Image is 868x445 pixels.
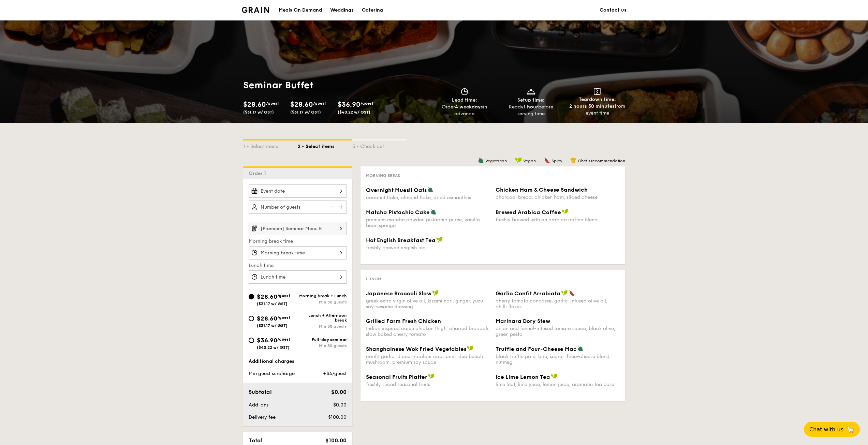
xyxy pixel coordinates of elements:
[485,159,507,163] span: Vegetarian
[352,140,407,150] div: 3 - Check out
[366,382,490,387] div: freshly sliced seasonal fruits
[434,104,495,117] div: Order in advance
[569,103,615,109] strong: 2 hours 30 minutes
[298,343,347,348] div: Min 30 guests
[242,7,269,13] img: Grain
[338,101,361,109] span: $36.90
[594,88,601,95] img: icon-teardown.65201eee.svg
[366,245,490,251] div: freshly brewed english tea
[298,337,347,342] div: Full-day seminar
[570,157,576,163] img: icon-chef-hat.a58ddaea.svg
[249,402,268,408] span: Add-ons
[298,313,347,323] div: Lunch + Afternoon break
[496,194,620,200] div: charcoal bread, chicken ham, sliced cheese
[515,157,522,163] img: icon-vegan.f8ff3823.svg
[366,237,436,243] span: Hot English Breakfast Tea
[326,201,337,213] img: icon-reduce.1d2dbef1.svg
[249,338,254,343] input: $36.90/guest($40.22 w/ GST)Full-day seminarMin 30 guests
[249,358,347,365] div: Additional charges
[496,382,620,387] div: lime leaf, lime juice, lemon juice, aromatic tea base
[428,373,435,380] img: icon-vegan.f8ff3823.svg
[366,318,441,324] span: Grilled Farm Fresh Chicken
[338,110,370,115] span: ($40.22 w/ GST)
[452,97,477,103] span: Lead time:
[328,414,347,420] span: $100.00
[577,345,584,352] img: icon-vegetarian.fe4039eb.svg
[523,159,536,163] span: Vegan
[249,246,347,259] input: Morning break time
[290,110,321,115] span: ($31.17 w/ GST)
[298,300,347,305] div: Min 30 guests
[366,209,430,216] span: Matcha Pistachio Cake
[804,422,860,437] button: Chat with us🦙
[298,324,347,329] div: Min 30 guests
[361,101,373,106] span: /guest
[569,290,575,296] img: icon-spicy.37a8142b.svg
[496,326,620,337] div: onion and fennel-infused tomato sauce, black olive, green pesto
[249,201,347,214] input: Number of guests
[366,277,381,281] span: Lunch
[243,101,266,109] span: $28.60
[337,201,347,213] img: icon-add.58712e84.svg
[366,290,431,297] span: Japanese Broccoli Slaw
[366,187,427,193] span: Overnight Muesli Oats
[578,159,625,163] span: Chef's recommendation
[277,293,290,298] span: /guest
[257,315,277,322] span: $28.60
[562,209,569,215] img: icon-vegan.f8ff3823.svg
[478,157,484,163] img: icon-vegetarian.fe4039eb.svg
[242,7,269,13] a: Logotype
[366,354,490,365] div: confit garlic, diced tricolour capsicum, duo beech mushroom, premium soy sauce
[257,301,288,306] span: ($31.17 w/ GST)
[366,173,400,178] span: Morning break
[500,104,561,117] div: Ready before serving time
[496,318,550,324] span: Marinara Dory Stew
[496,374,550,380] span: Ice Lime Lemon Tea
[366,195,490,201] div: coconut flake, almond flake, dried osmanthus
[266,101,279,106] span: /guest
[436,237,443,243] img: icon-vegan.f8ff3823.svg
[249,294,254,299] input: $28.60/guest($31.17 w/ GST)Morning break + LunchMin 30 guests
[249,414,276,420] span: Delivery fee
[561,290,568,296] img: icon-vegan.f8ff3823.svg
[517,97,545,103] span: Setup time:
[243,110,274,115] span: ($31.17 w/ GST)
[249,184,347,198] input: Event date
[551,159,562,163] span: Spicy
[333,402,347,408] span: $0.00
[526,88,536,95] img: icon-dish.430c3a2e.svg
[335,222,347,235] img: icon-chevron-right.3c0dfbd6.svg
[496,187,588,193] span: Chicken Ham & Cheese Sandwich
[496,209,561,216] span: Brewed Arabica Coffee
[249,316,254,321] input: $28.60/guest($31.17 w/ GST)Lunch + Afternoon breakMin 30 guests
[249,437,263,444] span: Total
[257,323,288,328] span: ($31.17 w/ GST)
[496,354,620,365] div: black truffle pate, brie, secret three-cheese blend, nutmeg
[459,88,470,95] img: icon-clock.2db775ea.svg
[277,315,290,320] span: /guest
[496,346,577,352] span: Truffle and Four-Cheese Mac
[366,374,427,380] span: Seasonal Fruits Platter
[243,140,298,150] div: 1 - Select menu
[430,209,437,215] img: icon-vegetarian.fe4039eb.svg
[496,217,620,223] div: freshly brewed with an arabica coffee blend
[366,217,490,228] div: premium matcha powder, pistachio puree, vanilla bean sponge
[325,437,347,444] span: $100.00
[257,337,277,344] span: $36.90
[524,104,538,110] strong: 1 hour
[249,389,272,395] span: Subtotal
[366,326,490,337] div: Indian inspired cajun chicken thigh, charred broccoli, slow baked cherry tomato
[366,346,466,352] span: Shanghainese Wok Fried Vegetables
[331,389,347,395] span: $0.00
[579,97,616,102] span: Teardown time:
[290,101,313,109] span: $28.60
[846,426,854,433] span: 🦙
[257,293,277,300] span: $28.60
[323,371,347,376] span: +$4/guest
[313,101,326,106] span: /guest
[551,373,558,380] img: icon-vegan.f8ff3823.svg
[366,298,490,310] div: greek extra virgin olive oil, kizami nori, ginger, yuzu soy-sesame dressing
[427,187,433,193] img: icon-vegetarian.fe4039eb.svg
[249,270,347,284] input: Lunch time
[257,345,290,350] span: ($40.22 w/ GST)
